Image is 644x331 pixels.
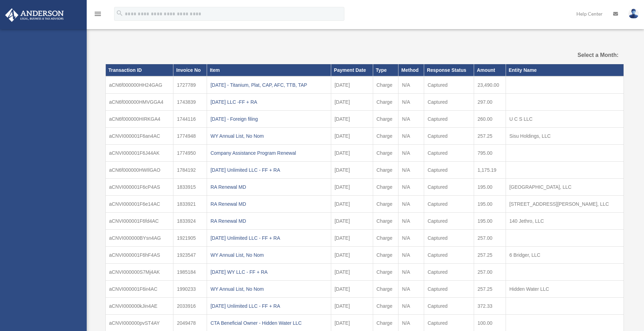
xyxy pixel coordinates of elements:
td: 195.00 [474,212,506,229]
td: [DATE] [331,195,373,212]
label: Select a Month: [542,50,618,60]
th: Amount [474,64,506,76]
th: Transaction ID [105,64,173,76]
td: N/A [398,93,424,110]
td: N/A [398,110,424,127]
td: 1784192 [173,161,207,178]
td: aCNVI000001F6hF4AS [105,246,173,263]
td: aCNVI000001F6cP4AS [105,178,173,195]
div: [DATE] LLC -FF + RA [211,97,327,107]
td: 795.00 [474,144,506,161]
td: [DATE] [331,229,373,246]
td: aCNVI000001F6ir4AC [105,280,173,297]
td: 1743839 [173,93,207,110]
td: 257.00 [474,263,506,280]
td: 6 Bridger, LLC [506,246,624,263]
td: aCNVI000001F6fd4AC [105,212,173,229]
div: WY Annual List, No Nom [211,131,327,141]
td: aCNVI000001F6e14AC [105,195,173,212]
td: Captured [424,127,474,144]
td: aCNVI000001F6an4AC [105,127,173,144]
th: Entity Name [506,64,624,76]
i: search [116,9,123,17]
td: Charge [373,144,398,161]
td: aCN6f000000HWIlGAO [105,161,173,178]
td: [GEOGRAPHIC_DATA], LLC [506,178,624,195]
img: User Pic [628,9,639,19]
td: N/A [398,127,424,144]
div: [DATE] Unlimited LLC - FF + RA [211,165,327,175]
th: Response Status [424,64,474,76]
div: [DATE] - Foreign filing [211,114,327,124]
td: N/A [398,297,424,314]
td: Captured [424,263,474,280]
td: 1727789 [173,76,207,94]
td: Captured [424,229,474,246]
td: 1774948 [173,127,207,144]
td: N/A [398,229,424,246]
td: U C S LLC [506,110,624,127]
td: N/A [398,212,424,229]
td: N/A [398,263,424,280]
td: N/A [398,178,424,195]
td: Captured [424,246,474,263]
td: [DATE] [331,212,373,229]
td: Charge [373,297,398,314]
td: [DATE] [331,178,373,195]
td: N/A [398,195,424,212]
td: 260.00 [474,110,506,127]
td: N/A [398,76,424,94]
td: Charge [373,76,398,94]
td: 195.00 [474,195,506,212]
td: aCN6f000000HH24GAG [105,76,173,94]
td: 1985184 [173,263,207,280]
td: [DATE] [331,246,373,263]
td: 1921905 [173,229,207,246]
th: Invoice No [173,64,207,76]
div: [DATE] Unlimited LLC - FF + RA [211,301,327,311]
td: 1833921 [173,195,207,212]
td: N/A [398,280,424,297]
td: 1774950 [173,144,207,161]
td: [STREET_ADDRESS][PERSON_NAME], LLC [506,195,624,212]
td: N/A [398,161,424,178]
td: N/A [398,246,424,263]
td: Captured [424,144,474,161]
td: Charge [373,263,398,280]
td: Charge [373,110,398,127]
th: Type [373,64,398,76]
td: aCNVI000000kJin4AE [105,297,173,314]
td: Charge [373,93,398,110]
div: WY Annual List, No Nom [211,284,327,294]
td: Captured [424,212,474,229]
td: 257.25 [474,280,506,297]
div: [DATE] - Titanium, Plat, CAP, AFC, TTB, TAP [211,80,327,90]
td: 257.00 [474,229,506,246]
td: Charge [373,212,398,229]
td: 1990233 [173,280,207,297]
td: aCNVI000000S7Mj4AK [105,263,173,280]
td: aCNVI000001F6J44AK [105,144,173,161]
td: Captured [424,161,474,178]
div: [DATE] Unlimited LLC - FF + RA [211,233,327,243]
td: Charge [373,195,398,212]
td: [DATE] [331,93,373,110]
td: Captured [424,297,474,314]
td: aCN6f000000HMVGGA4 [105,93,173,110]
td: [DATE] [331,161,373,178]
td: N/A [398,144,424,161]
td: [DATE] [331,263,373,280]
td: aCN6f000000HIRKGA4 [105,110,173,127]
td: 257.25 [474,246,506,263]
td: Charge [373,161,398,178]
div: RA Renewal MD [211,199,327,209]
td: [DATE] [331,297,373,314]
td: [DATE] [331,76,373,94]
div: WY Annual List, No Nom [211,250,327,260]
td: Captured [424,110,474,127]
td: [DATE] [331,127,373,144]
div: CTA Beneficial Owner - Hidden Water LLC [211,318,327,328]
td: 23,490.00 [474,76,506,94]
div: [DATE] WY LLC - FF + RA [211,267,327,277]
i: menu [94,10,102,18]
